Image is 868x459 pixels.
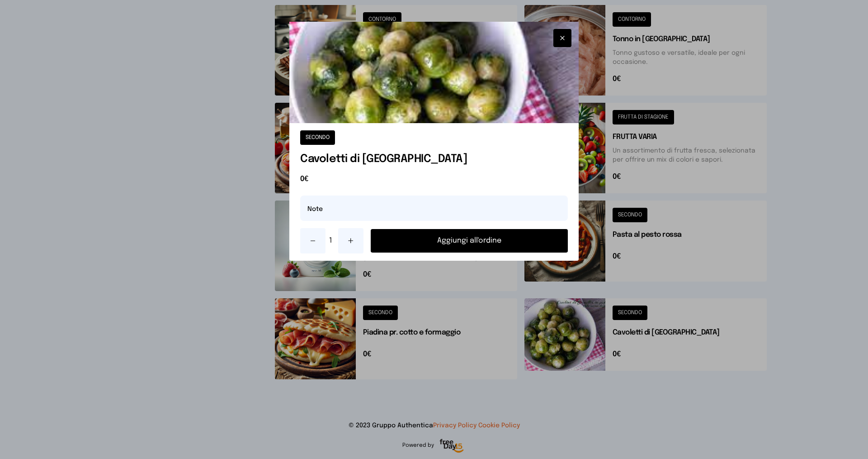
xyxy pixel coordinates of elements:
span: 1 [329,235,335,246]
h1: Cavoletti di [GEOGRAPHIC_DATA] [300,152,568,167]
button: Aggiungi all'ordine [371,229,568,253]
span: 0€ [300,174,568,185]
button: SECONDO [300,130,335,145]
img: Cavoletti di Bruxelles [289,22,579,123]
